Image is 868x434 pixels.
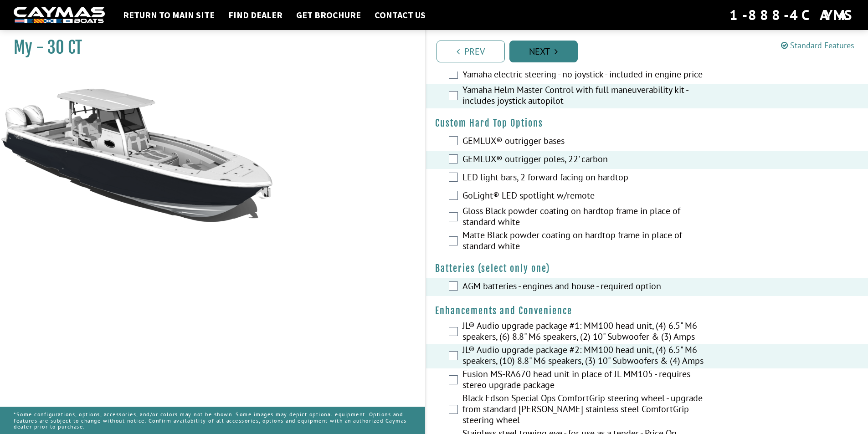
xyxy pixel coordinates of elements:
[224,9,287,21] a: Find Dealer
[435,117,859,129] h4: Custom Hard Top Options
[729,5,854,25] div: 1-888-4CAYMAS
[462,135,706,148] label: GEMLUX® outrigger bases
[509,41,578,62] a: Next
[462,153,706,167] label: GEMLUX® outrigger poles, 22' carbon
[462,69,706,82] label: Yamaha electric steering - no joystick - included in engine price
[435,263,859,274] h4: Batteries (select only one)
[462,320,706,344] label: JL® Audio upgrade package #1: MM100 head unit, (4) 6.5" M6 speakers, (6) 8.8" M6 speakers, (2) 10...
[462,344,706,368] label: JL® Audio upgrade package #2: MM100 head unit, (4) 6.5" M6 speakers, (10) 8.8" M6 speakers, (3) 1...
[14,37,402,58] h1: My - 30 CT
[462,84,706,108] label: Yamaha Helm Master Control with full maneuverability kit - includes joystick autopilot
[370,9,430,21] a: Contact Us
[781,40,854,51] a: Standard Features
[462,190,706,203] label: GoLight® LED spotlight w/remote
[437,41,505,62] a: Prev
[435,305,859,317] h4: Enhancements and Convenience
[292,9,365,21] a: Get Brochure
[14,407,411,434] p: *Some configurations, options, accessories, and/or colors may not be shown. Some images may depic...
[118,9,219,21] a: Return to main site
[462,230,706,254] label: Matte Black powder coating on hardtop frame in place of standard white
[462,281,706,294] label: AGM batteries - engines and house - required option
[462,393,706,428] label: Black Edson Special Ops ComfortGrip steering wheel - upgrade from standard [PERSON_NAME] stainles...
[14,7,105,24] img: white-logo-c9c8dbefe5ff5ceceb0f0178aa75bf4bb51f6bca0971e226c86eb53dfe498488.png
[462,205,706,230] label: Gloss Black powder coating on hardtop frame in place of standard white
[462,172,706,185] label: LED light bars, 2 forward facing on hardtop
[462,368,706,393] label: Fusion MS-RA670 head unit in place of JL MM105 - requires stereo upgrade package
